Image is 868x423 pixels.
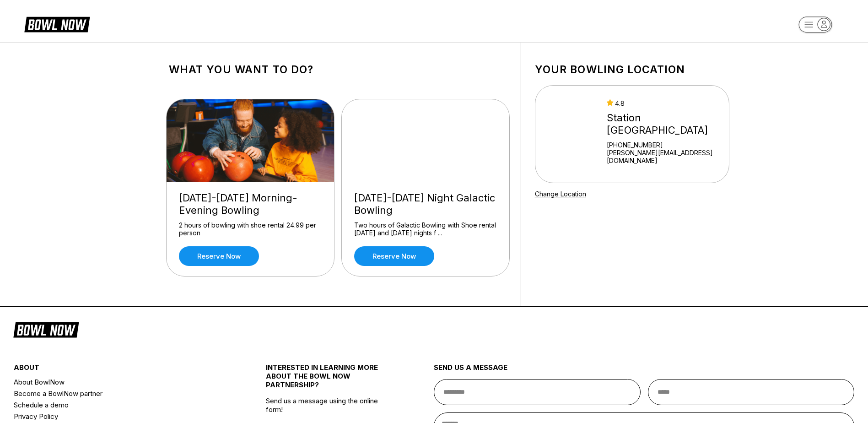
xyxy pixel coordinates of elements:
h1: Your bowling location [535,63,729,76]
div: Station [GEOGRAPHIC_DATA] [607,112,725,136]
div: 2 hours of bowling with shoe rental 24.99 per person [179,221,322,237]
a: Schedule a demo [14,399,224,411]
img: Friday-Saturday Night Galactic Bowling [342,99,510,182]
img: Friday-Sunday Morning-Evening Bowling [167,99,335,182]
a: About BowlNow [14,376,224,388]
a: Change Location [535,190,586,198]
div: INTERESTED IN LEARNING MORE ABOUT THE BOWL NOW PARTNERSHIP? [266,363,392,396]
div: [DATE]-[DATE] Night Galactic Bowling [354,192,497,217]
a: Reserve now [354,246,434,266]
div: [PHONE_NUMBER] [607,141,725,149]
div: send us a message [434,363,854,379]
div: about [14,363,224,376]
h1: What you want to do? [169,63,507,76]
a: [PERSON_NAME][EMAIL_ADDRESS][DOMAIN_NAME] [607,149,725,164]
img: Station 300 Bluffton [547,100,599,168]
div: Two hours of Galactic Bowling with Shoe rental [DATE] and [DATE] nights f ... [354,221,497,237]
a: Become a BowlNow partner [14,388,224,399]
div: [DATE]-[DATE] Morning-Evening Bowling [179,192,322,217]
a: Reserve now [179,246,259,266]
div: 4.8 [607,99,725,107]
a: Privacy Policy [14,411,224,422]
